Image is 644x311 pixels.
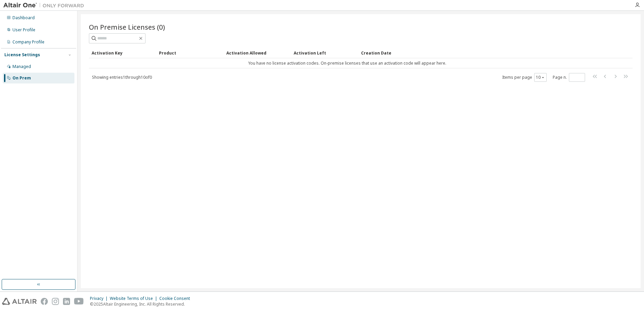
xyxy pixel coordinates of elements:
[52,298,59,305] img: instagram.svg
[90,301,194,307] p: © 2025 Altair Engineering, Inc. All Rights Reserved.
[294,47,356,58] div: Activation Left
[4,52,40,58] div: License Settings
[3,2,88,9] img: Altair One
[502,73,547,82] span: Items per page
[536,75,545,80] button: 10
[12,39,44,45] div: Company Profile
[110,296,159,301] div: Website Terms of Use
[159,47,221,58] div: Product
[92,74,152,80] span: Showing entries 1 through 10 of 0
[12,27,35,33] div: User Profile
[12,75,31,81] div: On Prem
[74,298,84,305] img: youtube.svg
[92,47,154,58] div: Activation Key
[226,47,288,58] div: Activation Allowed
[89,22,165,32] span: On Premise Licenses (0)
[90,296,110,301] div: Privacy
[2,298,37,305] img: altair_logo.svg
[361,47,603,58] div: Creation Date
[12,15,35,21] div: Dashboard
[12,64,31,69] div: Managed
[41,298,48,305] img: facebook.svg
[89,58,606,68] td: You have no license activation codes. On-premise licenses that use an activation code will appear...
[553,73,585,82] span: Page n.
[159,296,194,301] div: Cookie Consent
[63,298,70,305] img: linkedin.svg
